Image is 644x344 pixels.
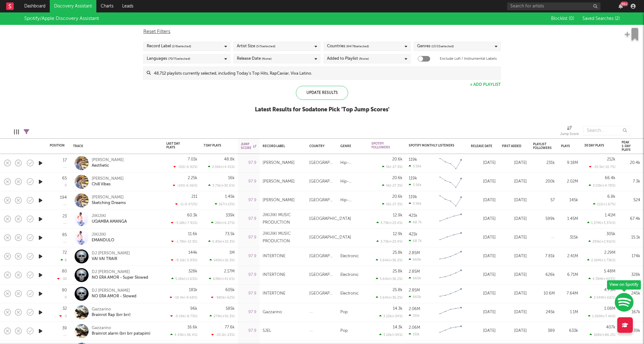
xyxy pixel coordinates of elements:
div: 5.64k ( +36.2 % ) [376,295,402,300]
div: [DATE] [471,215,496,223]
div: 585k [226,307,235,311]
div: JIKIJIKI MUSIC PRODUCTION [263,212,303,226]
div: -30 [57,277,67,281]
div: 2.54M ( +116 % ) [590,295,615,300]
span: ( 2 / 6 selected) [172,43,191,50]
div: 97.9 [241,309,256,316]
div: -9.19k ( -8.73 % ) [170,314,197,318]
input: Search... [583,126,630,135]
div: EMANDULO [92,238,114,243]
div: 57 [533,197,555,204]
span: Saved Searches [582,16,620,21]
div: Added to Playlist [327,55,369,63]
svg: Chart title [437,304,465,320]
div: 626k [533,271,555,279]
div: -3 [59,314,67,318]
div: DJ [PERSON_NAME] [92,269,148,275]
div: SJEL [263,327,271,335]
div: 194 [60,196,67,200]
div: [DATE] [502,253,527,260]
div: 1.41M [605,213,615,217]
div: 16k [228,176,235,180]
div: 20.6k [392,195,402,199]
div: 10.6M [533,290,555,297]
div: 144k [188,251,197,255]
div: [DATE] [502,290,527,297]
div: Record Label [147,43,191,50]
div: 211 [191,195,197,199]
div: 605k [225,288,235,292]
div: [DATE] [502,234,527,241]
div: [DATE] [471,290,496,297]
div: 3.03k ( +4.78 % ) [589,184,615,188]
div: 140k ( +16.3 % ) [209,258,235,262]
input: 48,712 playlists currently selected, including Today’s Top Hits, RapCaviar, Viva Latino. [151,67,500,79]
div: 97.9 [241,197,256,204]
div: Genre [340,144,362,148]
div: 2.06M [409,326,420,330]
div: [DATE] [502,215,527,223]
div: 181k [189,288,197,292]
span: (None) [359,55,369,63]
div: 97.9 [241,234,256,241]
div: Gazzarino [263,309,282,316]
div: 1.1M [561,309,578,316]
div: Chill Vibes [92,182,124,187]
div: [PERSON_NAME] [92,176,124,182]
div: [DATE] [502,197,527,204]
div: Update Results [296,86,348,100]
div: 12.9k [393,232,402,236]
svg: Chart title [437,230,465,245]
div: 167k [622,309,640,316]
div: 328k [622,271,640,279]
div: 174k [622,253,640,260]
a: [PERSON_NAME]Sketching Dreams [92,195,126,206]
div: [DATE] [502,271,527,279]
div: Jump Score [560,123,579,141]
div: 97.9 [241,271,256,279]
div: 14.3k [393,325,402,329]
a: DJ [PERSON_NAME]NO ERA AMOR - Slowed [92,288,136,299]
div: Pop [340,327,348,335]
div: INTERTONE [263,290,285,297]
div: 231k [533,159,555,167]
label: Exclude Lofi / Instrumental Labels [440,55,497,63]
div: 68.7k [409,239,422,243]
div: Playlist Followers [533,142,552,150]
div: 12.9k [393,213,402,217]
div: 97.9 [241,215,256,223]
div: [PERSON_NAME] [92,157,124,163]
div: Gazzarino [92,307,131,312]
div: 305k [606,232,615,236]
div: 3.22k ( +34 % ) [379,333,402,337]
div: 56 ( -27.3 % ) [382,184,402,188]
div: 7 Day Plays [204,144,225,147]
div: [DATE] [471,327,496,335]
div: -19.4k ( -9.68 % ) [170,295,197,300]
div: 389 [533,327,555,335]
div: 3.22k ( +34 % ) [379,314,402,318]
div: 11.6k [188,232,197,236]
div: [DATE] [502,159,527,167]
div: 32 [62,307,67,311]
div: 72 [62,251,67,255]
div: Spotify Monthly Listeners [409,144,455,147]
div: Spotify/Apple Discovery Assistant [24,15,99,22]
a: DJ [PERSON_NAME]NO ERA AMOR - Super Slowed [92,269,148,281]
div: 2.85M [409,288,420,292]
div: 3.56k [409,183,421,187]
span: ( 64 / 78 selected) [346,43,369,50]
div: Pop [340,309,348,316]
span: ( 0 ) [569,16,574,21]
div: 660k [409,276,421,280]
div: 2.29M [604,251,615,255]
div: 20.6k [392,157,402,161]
div: 339k [226,213,235,217]
div: 1.37M ( +3.37k % ) [587,221,615,225]
div: 407k [606,325,615,329]
div: Release Date [471,144,493,148]
div: Countries [327,43,369,50]
div: 295k ( +2.91k % ) [588,239,615,244]
div: 119k [409,176,417,180]
div: Hip-Hop/Rap [340,178,365,185]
